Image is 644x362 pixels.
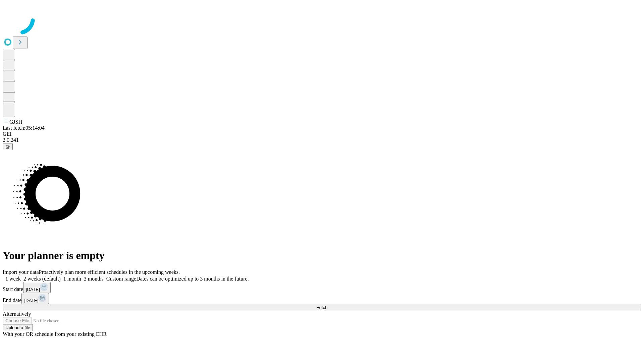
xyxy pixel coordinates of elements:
[3,311,31,317] span: Alternatively
[3,293,641,304] div: End date
[136,276,249,282] span: Dates can be optimized up to 3 months in the future.
[3,269,39,275] span: Import your data
[3,249,641,262] h1: Your planner is empty
[23,282,51,293] button: [DATE]
[9,119,22,125] span: GJSH
[3,137,641,143] div: 2.0.241
[3,143,13,150] button: @
[3,282,641,293] div: Start date
[3,324,33,331] button: Upload a file
[23,276,61,282] span: 2 weeks (default)
[3,331,107,337] span: With your OR schedule from your existing EHR
[63,276,81,282] span: 1 month
[5,144,10,149] span: @
[26,287,40,292] span: [DATE]
[316,305,327,310] span: Fetch
[21,293,49,304] button: [DATE]
[106,276,136,282] span: Custom range
[5,276,21,282] span: 1 week
[39,269,180,275] span: Proactively plan more efficient schedules in the upcoming weeks.
[3,125,45,131] span: Last fetch: 05:14:04
[24,298,38,303] span: [DATE]
[3,304,641,311] button: Fetch
[3,131,641,137] div: GEI
[84,276,104,282] span: 3 months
